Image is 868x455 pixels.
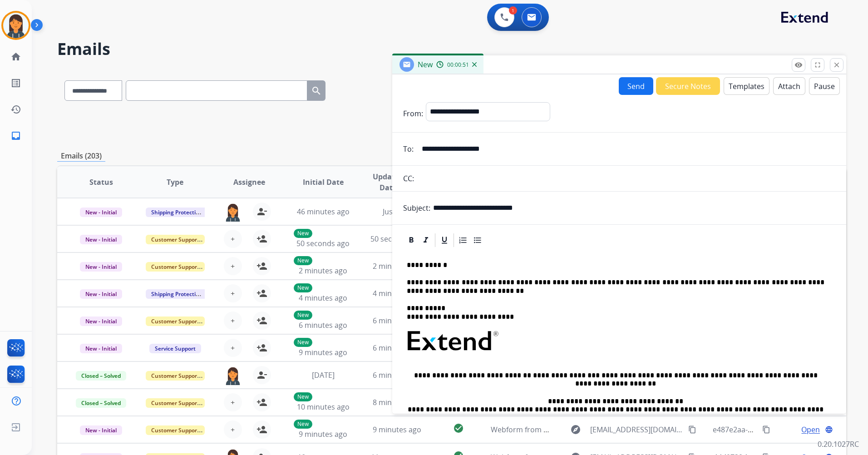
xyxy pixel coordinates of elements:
[368,171,409,193] span: Updated Date
[801,424,820,435] span: Open
[373,425,421,435] span: 9 minutes ago
[299,429,347,439] span: 9 minutes ago
[297,207,350,217] span: 46 minutes ago
[256,397,267,408] mat-icon: person_add
[80,317,122,326] span: New - Initial
[373,316,421,326] span: 6 minutes ago
[224,284,242,302] button: +
[297,402,350,412] span: 10 minutes ago
[809,77,840,95] button: Pause
[256,261,267,272] mat-icon: person_add
[447,61,469,69] span: 00:00:51
[80,235,122,244] span: New - Initial
[403,108,423,119] p: From:
[299,347,347,357] span: 9 minutes ago
[453,423,464,434] mat-icon: check_circle
[299,293,347,303] span: 4 minutes ago
[294,338,312,347] p: New
[256,288,267,299] mat-icon: person_add
[713,425,849,435] span: e487e2aa-3b5c-4afc-bc53-4fe074a67d6b
[167,177,183,188] span: Type
[762,425,770,434] mat-icon: content_copy
[3,13,29,38] img: avatar
[833,61,841,69] mat-icon: close
[299,320,347,330] span: 6 minutes ago
[294,256,312,265] p: New
[224,420,242,439] button: +
[438,233,451,247] div: Underline
[403,143,414,154] p: To:
[89,177,113,188] span: Status
[818,439,859,450] p: 0.20.1027RC
[373,261,421,271] span: 2 minutes ago
[456,233,470,247] div: Ordered List
[10,78,21,89] mat-icon: list_alt
[404,233,418,247] div: Bold
[224,393,242,411] button: +
[794,61,803,69] mat-icon: remove_red_eye
[773,77,805,95] button: Attach
[656,77,720,95] button: Secure Notes
[76,398,126,408] span: Closed – Solved
[10,51,21,62] mat-icon: home
[231,397,235,408] span: +
[224,339,242,357] button: +
[294,392,312,401] p: New
[231,424,235,435] span: +
[224,366,242,385] img: agent-avatar
[383,207,412,217] span: Just now
[256,370,267,381] mat-icon: person_remove
[814,61,822,69] mat-icon: fullscreen
[418,59,433,69] span: New
[149,344,201,353] span: Service Support
[231,342,235,353] span: +
[224,230,242,248] button: +
[256,342,267,353] mat-icon: person_add
[373,397,421,407] span: 8 minutes ago
[256,315,267,326] mat-icon: person_add
[146,289,208,299] span: Shipping Protection
[80,208,122,217] span: New - Initial
[146,208,208,217] span: Shipping Protection
[373,288,421,298] span: 4 minutes ago
[303,177,344,188] span: Initial Date
[590,424,683,435] span: [EMAIL_ADDRESS][DOMAIN_NAME]
[373,343,421,353] span: 6 minutes ago
[419,233,433,247] div: Italic
[224,257,242,275] button: +
[146,235,205,244] span: Customer Support
[80,289,122,299] span: New - Initial
[570,424,581,435] mat-icon: explore
[471,233,484,247] div: Bullet List
[224,312,242,330] button: +
[146,425,205,435] span: Customer Support
[294,229,312,238] p: New
[825,425,833,434] mat-icon: language
[231,261,235,272] span: +
[224,203,242,222] img: agent-avatar
[370,234,424,244] span: 50 seconds ago
[724,77,769,95] button: Templates
[296,238,350,248] span: 50 seconds ago
[146,317,205,326] span: Customer Support
[294,420,312,429] p: New
[688,425,696,434] mat-icon: content_copy
[509,6,517,15] div: 1
[80,262,122,272] span: New - Initial
[10,104,21,115] mat-icon: history
[403,203,430,213] p: Subject:
[233,177,265,188] span: Assignee
[231,233,235,244] span: +
[146,262,205,272] span: Customer Support
[57,150,105,162] p: Emails (203)
[312,370,335,380] span: [DATE]
[619,77,653,95] button: Send
[80,425,122,435] span: New - Initial
[80,344,122,353] span: New - Initial
[256,206,267,217] mat-icon: person_remove
[299,266,347,276] span: 2 minutes ago
[231,288,235,299] span: +
[256,424,267,435] mat-icon: person_add
[311,85,322,96] mat-icon: search
[294,311,312,320] p: New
